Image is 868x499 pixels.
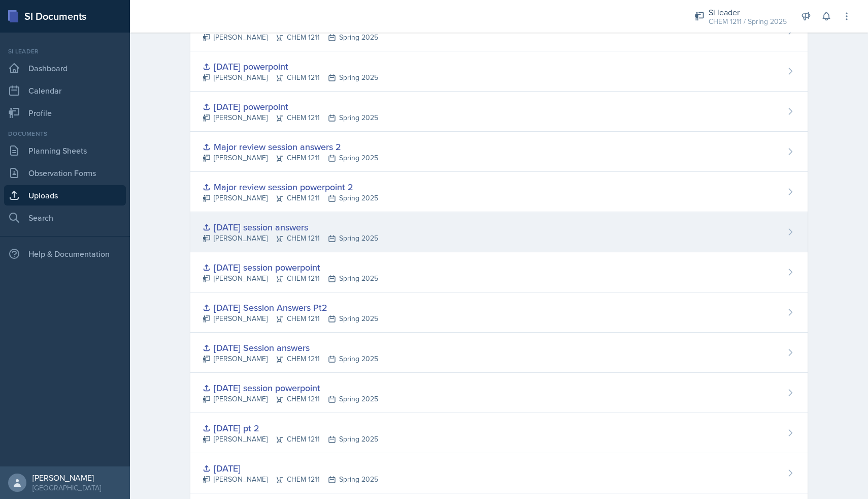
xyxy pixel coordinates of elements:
a: [DATE] session powerpoint [PERSON_NAME]CHEM 1211Spring 2025 [190,252,808,292]
div: [DATE] session answers [203,220,378,234]
div: CHEM 1211 / Spring 2025 [709,16,787,27]
div: [DATE] session powerpoint [203,260,378,274]
a: Dashboard [4,58,126,78]
div: Major review session powerpoint 2 [203,180,378,194]
div: [PERSON_NAME] CHEM 1211 Spring 2025 [203,313,378,324]
div: [PERSON_NAME] [32,473,101,483]
a: Uploads [4,185,126,206]
div: [DATE] powerpoint [203,60,378,73]
a: [DATE] powerpoint [PERSON_NAME]CHEM 1211Spring 2025 [190,51,808,92]
a: [DATE] Session Answers Pt2 [PERSON_NAME]CHEM 1211Spring 2025 [190,292,808,333]
div: [PERSON_NAME] CHEM 1211 Spring 2025 [203,273,378,284]
a: [DATE] powerpoint [PERSON_NAME]CHEM 1211Spring 2025 [190,92,808,132]
a: Search [4,208,126,228]
div: [PERSON_NAME] CHEM 1211 Spring 2025 [203,153,378,163]
div: [PERSON_NAME] CHEM 1211 Spring 2025 [203,233,378,244]
div: Si leader [709,6,787,18]
a: Calendar [4,80,126,101]
a: [DATE] Session answers [PERSON_NAME]CHEM 1211Spring 2025 [190,333,808,373]
div: [PERSON_NAME] CHEM 1211 Spring 2025 [203,434,378,445]
div: [DATE] Session Answers Pt2 [203,301,378,314]
div: [PERSON_NAME] CHEM 1211 Spring 2025 [203,193,378,203]
div: Documents [4,129,126,138]
div: [DATE] powerpoint [203,100,378,113]
div: [DATE] pt 2 [203,421,378,435]
div: [PERSON_NAME] CHEM 1211 Spring 2025 [203,354,378,364]
div: [PERSON_NAME] CHEM 1211 Spring 2025 [203,112,378,123]
a: [DATE] session powerpoint [PERSON_NAME]CHEM 1211Spring 2025 [190,373,808,413]
div: [PERSON_NAME] CHEM 1211 Spring 2025 [203,474,378,485]
a: [DATE] session answers [PERSON_NAME]CHEM 1211Spring 2025 [190,212,808,252]
div: [PERSON_NAME] CHEM 1211 Spring 2025 [203,32,378,43]
div: [DATE] Session answers [203,341,378,355]
div: [DATE] session powerpoint [203,381,378,395]
a: [DATE] pt 2 [PERSON_NAME]CHEM 1211Spring 2025 [190,413,808,453]
div: Major review session answers 2 [203,140,378,154]
div: [DATE] [203,461,378,475]
div: [PERSON_NAME] CHEM 1211 Spring 2025 [203,72,378,83]
a: Observation Forms [4,163,126,183]
div: [GEOGRAPHIC_DATA] [32,483,101,493]
a: Major review session powerpoint 2 [PERSON_NAME]CHEM 1211Spring 2025 [190,172,808,212]
a: Major review session answers 2 [PERSON_NAME]CHEM 1211Spring 2025 [190,132,808,172]
div: Help & Documentation [4,244,126,264]
a: Profile [4,103,126,123]
a: [DATE] [PERSON_NAME]CHEM 1211Spring 2025 [190,453,808,493]
div: [PERSON_NAME] CHEM 1211 Spring 2025 [203,394,378,404]
a: Planning Sheets [4,140,126,161]
div: Si leader [4,47,126,56]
